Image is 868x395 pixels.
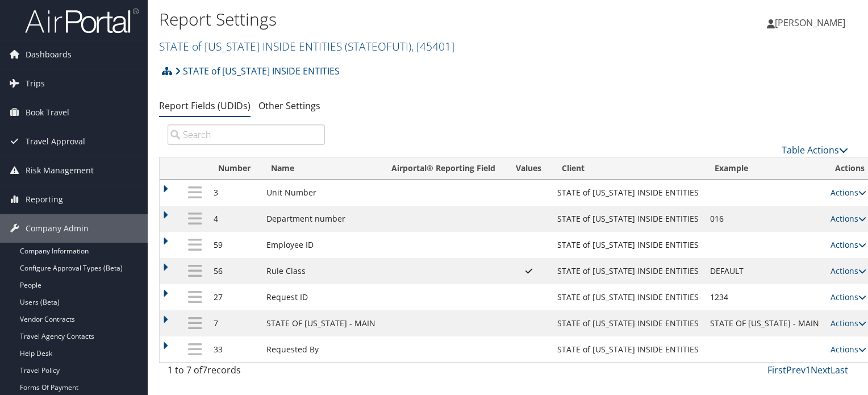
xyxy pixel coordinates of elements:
span: Company Admin [26,214,89,243]
td: Request ID [261,284,381,310]
span: 7 [202,364,207,376]
a: Table Actions [782,144,848,156]
span: Trips [26,69,45,98]
td: Department number [261,206,381,232]
td: 016 [704,206,825,232]
td: STATE OF [US_STATE] - MAIN [704,310,825,336]
td: 4 [208,206,261,232]
a: Actions [831,344,866,355]
a: Actions [831,239,866,250]
a: Actions [831,187,866,198]
td: STATE of [US_STATE] INSIDE ENTITIES [552,180,704,206]
input: Search [168,124,325,145]
span: Book Travel [26,98,69,127]
td: Rule Class [261,258,381,284]
td: STATE of [US_STATE] INSIDE ENTITIES [552,310,704,336]
a: Actions [831,318,866,329]
td: 7 [208,310,261,336]
td: STATE of [US_STATE] INSIDE ENTITIES [552,232,704,258]
td: STATE OF [US_STATE] - MAIN [261,310,381,336]
th: : activate to sort column descending [182,157,208,180]
span: Risk Management [26,156,94,185]
div: 1 to 7 of records [168,363,325,382]
td: 1234 [704,284,825,310]
span: Travel Approval [26,127,85,156]
a: STATE of [US_STATE] INSIDE ENTITIES [159,39,454,54]
a: [PERSON_NAME] [767,6,857,40]
td: DEFAULT [704,258,825,284]
td: STATE of [US_STATE] INSIDE ENTITIES [552,206,704,232]
a: First [767,364,786,376]
td: STATE of [US_STATE] INSIDE ENTITIES [552,284,704,310]
span: ( STATEOFUTI ) [345,39,411,54]
td: 56 [208,258,261,284]
td: Employee ID [261,232,381,258]
th: Airportal&reg; Reporting Field [381,157,506,180]
td: 27 [208,284,261,310]
span: Dashboards [26,40,72,69]
th: Name [261,157,381,180]
a: Actions [831,292,866,302]
td: Requested By [261,336,381,363]
th: Example [704,157,825,180]
a: Last [831,364,848,376]
th: Client [552,157,704,180]
td: 59 [208,232,261,258]
a: Next [811,364,831,376]
td: STATE of [US_STATE] INSIDE ENTITIES [552,258,704,284]
a: Other Settings [258,99,320,112]
td: 33 [208,336,261,363]
a: Report Fields (UDIDs) [159,99,251,112]
img: airportal-logo.png [25,7,139,34]
span: [PERSON_NAME] [775,16,845,29]
a: Actions [831,265,866,276]
a: STATE of [US_STATE] INSIDE ENTITIES [175,60,340,82]
span: , [ 45401 ] [411,39,454,54]
th: Values [506,157,552,180]
span: Reporting [26,185,63,214]
th: Number [208,157,261,180]
td: STATE of [US_STATE] INSIDE ENTITIES [552,336,704,363]
a: Prev [786,364,806,376]
h1: Report Settings [159,7,624,31]
a: Actions [831,213,866,224]
td: Unit Number [261,180,381,206]
td: 3 [208,180,261,206]
a: 1 [806,364,811,376]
